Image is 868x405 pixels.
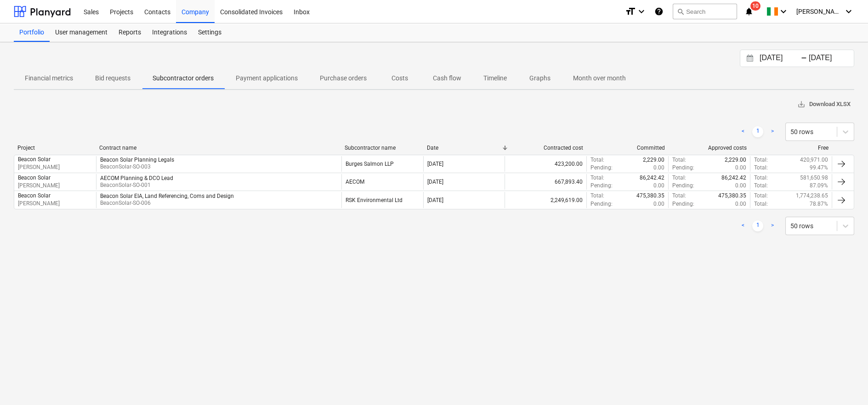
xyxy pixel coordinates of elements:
a: Integrations [147,23,193,42]
p: 581,650.98 [800,174,828,182]
p: Pending : [672,200,694,208]
div: Date [426,145,501,151]
p: 99.47% [810,164,828,172]
p: Pending : [672,164,694,172]
div: Committed [590,145,665,151]
p: Total : [754,156,768,164]
button: Search [673,4,737,19]
p: Pending : [672,182,694,190]
p: [PERSON_NAME] [18,200,60,208]
div: Beacon Solar Planning Legals [100,157,174,163]
span: search [677,8,684,15]
div: [DATE] [427,179,443,185]
p: Total : [754,164,768,172]
input: Start Date [758,52,805,65]
p: Pending : [590,164,613,172]
p: Total : [590,156,604,164]
i: keyboard_arrow_down [636,6,647,17]
div: Free [754,145,828,151]
p: Cash flow [433,73,461,83]
a: Previous page [738,126,749,137]
span: [PERSON_NAME] [796,8,842,15]
span: save_alt [797,100,806,108]
div: Subcontractor name [345,145,419,151]
p: 78.87% [810,200,828,208]
div: Contract name [99,145,337,151]
i: keyboard_arrow_down [778,6,789,17]
span: 10 [750,1,760,11]
p: 0.00 [653,164,664,172]
p: 87.09% [810,182,828,190]
p: Total : [754,182,768,190]
div: Beacon Solar [18,192,60,199]
div: AECOM Planning & DCO Lead [100,175,173,181]
a: Page 1 is your current page [752,126,763,137]
p: Purchase orders [320,73,367,83]
p: Total : [672,156,686,164]
i: notifications [744,6,754,17]
p: Graphs [529,73,551,83]
input: End Date [807,52,854,65]
p: 0.00 [735,182,746,190]
div: User management [50,23,113,42]
p: 0.00 [653,182,664,190]
a: Previous page [738,220,749,231]
div: Beacon Solar [18,156,60,163]
p: 1,774,238.65 [796,192,828,200]
div: 2,249,619.00 [505,192,586,208]
div: Beacon Solar EIA, Land Referencing, Coms and Design [100,193,234,199]
p: Total : [754,174,768,182]
p: Total : [754,192,768,200]
p: Total : [590,192,604,200]
p: 0.00 [735,164,746,172]
p: Subcontractor orders [153,73,214,83]
div: Burges Salmon LLP [346,161,394,167]
p: 475,380.35 [718,192,746,200]
button: Download XLSX [794,97,854,112]
div: 423,200.00 [505,156,586,172]
p: 2,229.00 [643,156,664,164]
p: Bid requests [95,73,130,83]
div: Approved costs [672,145,747,151]
p: BeaconSolar-SO-001 [100,181,173,189]
a: Next page [767,220,778,231]
p: 86,242.42 [640,174,664,182]
p: Total : [672,174,686,182]
div: Beacon Solar [18,174,60,181]
p: Total : [590,174,604,182]
button: Interact with the calendar and add the check-in date for your trip. [742,53,758,64]
p: Financial metrics [25,73,73,83]
p: BeaconSolar-SO-006 [100,199,234,207]
div: Project [17,145,92,151]
div: AECOM [346,179,364,185]
p: 0.00 [653,200,664,208]
p: [PERSON_NAME] [18,163,60,171]
p: 2,229.00 [725,156,746,164]
p: Month over month [573,73,626,83]
p: Total : [754,200,768,208]
p: Pending : [590,200,613,208]
p: 475,380.35 [636,192,664,200]
div: 667,893.40 [505,174,586,190]
p: [PERSON_NAME] [18,182,60,190]
div: [DATE] [427,161,443,167]
p: 0.00 [735,200,746,208]
a: Reports [113,23,147,42]
i: Knowledge base [654,6,664,17]
p: 420,971.00 [800,156,828,164]
p: Timeline [483,73,507,83]
div: Contracted cost [509,145,583,151]
p: Payment applications [236,73,298,83]
span: Download XLSX [797,99,851,110]
p: BeaconSolar-SO-003 [100,163,174,171]
div: [DATE] [427,197,443,203]
a: Portfolio [14,23,50,42]
a: Settings [193,23,227,42]
div: Chat Widget [822,361,868,405]
i: keyboard_arrow_down [843,6,854,17]
i: format_size [625,6,636,17]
